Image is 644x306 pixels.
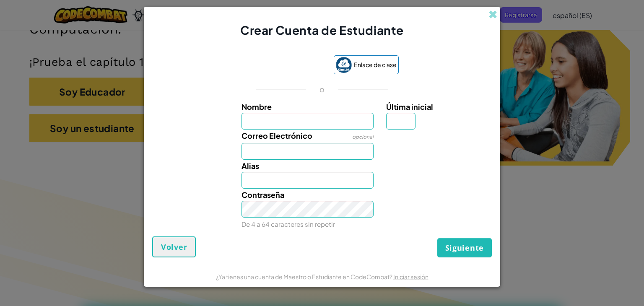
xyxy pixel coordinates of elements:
button: Volver [152,236,196,257]
font: Alias [241,161,259,171]
font: Volver [161,242,187,252]
iframe: Botón de acceso con Google [241,57,330,75]
img: classlink-logo-small.png [336,57,352,73]
font: opcional [352,134,374,140]
font: Crear Cuenta de Estudiante [240,23,404,37]
font: Contraseña [241,190,284,200]
button: Siguiente [437,238,492,257]
font: Nombre [241,102,272,112]
font: Correo Electrónico [241,131,312,140]
font: Última inicial [386,102,433,112]
a: Iniciar sesión [393,273,428,280]
font: De 4 a 64 caracteres sin repetir [241,220,335,228]
font: Enlace de clase [354,61,397,68]
font: Siguiente [445,243,484,253]
font: ¿Ya tienes una cuenta de Maestro o Estudiante en CodeCombat? [216,273,392,280]
font: o [319,84,325,94]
